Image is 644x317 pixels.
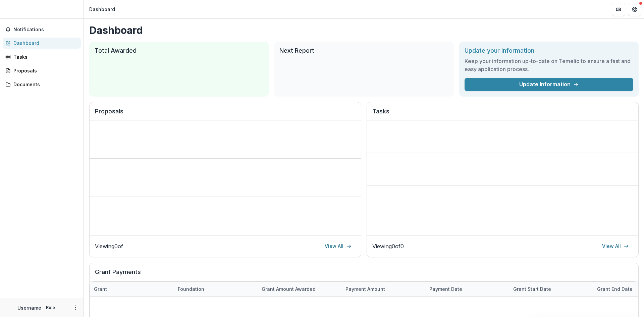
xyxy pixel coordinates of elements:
a: Proposals [3,65,81,76]
h2: Update your information [465,47,633,54]
h2: Grant Payments [95,268,633,281]
p: Viewing 0 of [95,242,123,250]
button: More [71,304,79,312]
div: Proposals [13,67,75,74]
p: Viewing 0 of 0 [372,242,404,250]
a: View All [321,241,356,252]
span: Notifications [13,27,78,33]
div: Tasks [13,53,75,60]
div: Dashboard [13,40,75,47]
div: Documents [13,81,75,88]
button: Partners [612,3,625,16]
button: Notifications [3,24,81,35]
p: Role [44,305,57,311]
nav: breadcrumb [87,4,118,14]
a: Documents [3,79,81,90]
h2: Proposals [95,108,356,120]
p: Username [17,304,41,311]
a: View All [598,241,633,252]
h3: Keep your information up-to-date on Temelio to ensure a fast and easy application process. [465,57,633,73]
h2: Tasks [372,108,633,120]
div: Dashboard [89,6,115,13]
h2: Total Awarded [95,47,263,54]
h2: Next Report [279,47,448,54]
button: Get Help [628,3,641,16]
a: Update Information [465,78,633,91]
h1: Dashboard [89,24,639,36]
a: Tasks [3,51,81,62]
a: Dashboard [3,38,81,49]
